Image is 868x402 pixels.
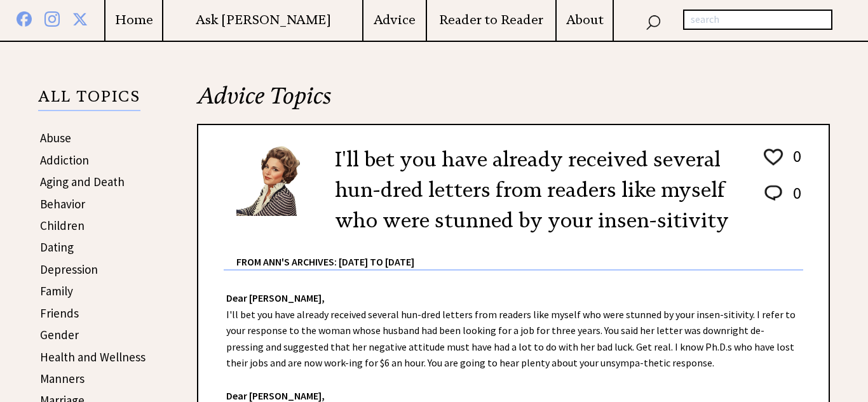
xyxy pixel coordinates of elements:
[646,12,661,30] img: search_nav.png
[40,283,73,298] a: Family
[44,9,60,27] img: instagram%20blue.png
[762,146,785,168] img: heart_outline%201.png
[38,90,140,111] p: ALL TOPICS
[226,389,325,402] strong: Dear [PERSON_NAME],
[683,10,832,30] input: search
[787,145,802,181] td: 0
[427,12,556,28] a: Reader to Reader
[236,236,803,269] div: From Ann's Archives: [DATE] to [DATE]
[40,349,146,365] a: Health and Wellness
[40,196,85,211] a: Behavior
[105,12,162,28] a: Home
[163,12,362,28] a: Ask [PERSON_NAME]
[762,183,785,203] img: message_round%202.png
[40,130,71,145] a: Abuse
[40,262,98,277] a: Depression
[557,12,613,28] a: About
[72,10,88,27] img: x%20blue.png
[226,291,325,304] strong: Dear [PERSON_NAME],
[40,174,125,189] a: Aging and Death
[40,371,85,386] a: Manners
[363,12,426,28] a: Advice
[40,218,85,233] a: Children
[40,327,79,342] a: Gender
[40,152,89,168] a: Addiction
[335,144,743,236] h2: I'll bet you have already received several hun-dred letters from readers like myself who were stu...
[787,182,802,216] td: 0
[197,81,830,124] h2: Advice Topics
[236,144,316,216] img: Ann6%20v2%20small.png
[40,239,74,255] a: Dating
[17,9,32,27] img: facebook%20blue.png
[40,305,79,321] a: Friends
